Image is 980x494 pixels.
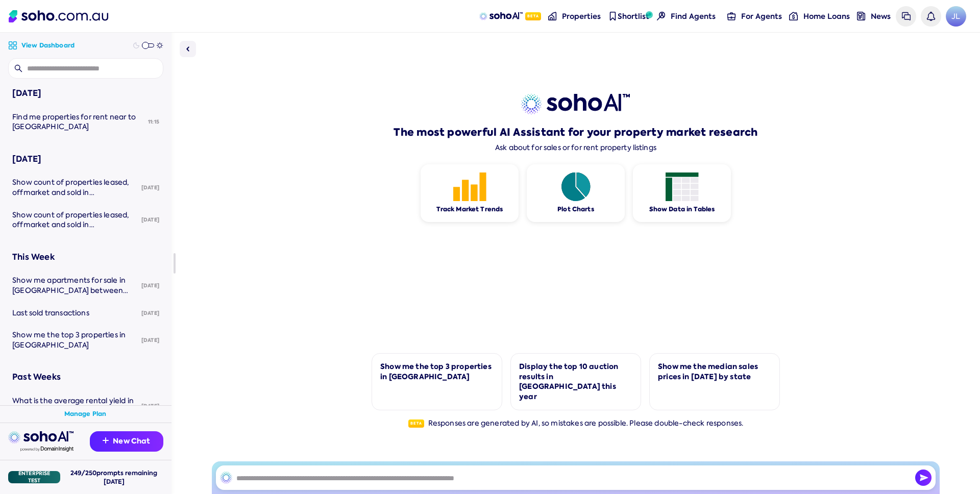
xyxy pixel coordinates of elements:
div: Track Market Trends [436,205,503,214]
h1: The most powerful AI Assistant for your property market research [394,125,757,139]
div: Show me the top 3 properties in Sydney [12,330,137,350]
img: SohoAI logo black [220,472,232,484]
img: for-agents-nav icon [789,12,798,20]
div: Show count of properties leased, offmarket and sold in Sydney for past 6 months [12,210,137,230]
span: What is the average rental yield in [GEOGRAPHIC_DATA], [GEOGRAPHIC_DATA] [12,396,134,425]
div: Show count of properties leased, offmarket and sold in Sydney for past 6 months [12,178,137,197]
img: messages icon [902,12,911,20]
a: Notifications [921,6,941,27]
a: Last sold transactions [8,302,137,325]
div: Plot Charts [557,205,594,214]
a: Show me the top 3 properties in [GEOGRAPHIC_DATA] [8,324,137,356]
img: Feature 1 icon [559,172,593,201]
div: Ask about for sales or for rent property listings [495,143,656,152]
img: Recommendation icon [103,437,109,443]
img: Data provided by Domain Insight [20,447,73,452]
a: Show count of properties leased, offmarket and sold in [GEOGRAPHIC_DATA] for past 6 months [8,204,137,236]
div: What is the average rental yield in Surry Hills, NSW [12,396,137,416]
a: Messages [896,6,916,27]
div: [DATE] [137,302,163,325]
span: Show count of properties leased, offmarket and sold in [GEOGRAPHIC_DATA] for past 6 months [12,178,129,217]
a: View Dashboard [8,41,75,50]
a: Manage Plan [64,410,107,418]
span: Show me the top 3 properties in [GEOGRAPHIC_DATA] [12,330,126,350]
img: sohoAI logo [479,12,523,20]
img: sohoai logo [8,431,73,443]
div: Display the top 10 auction results in [GEOGRAPHIC_DATA] this year [519,362,632,402]
div: [DATE] [137,395,163,417]
img: Feature 1 icon [666,172,699,201]
div: 249 / 250 prompts remaining [DATE] [64,468,163,486]
div: [DATE] [12,153,159,166]
a: Show count of properties leased, offmarket and sold in [GEOGRAPHIC_DATA] for past 6 months [8,171,137,204]
a: Show me apartments for sale in [GEOGRAPHIC_DATA] between $1M and $2M. [8,269,137,302]
div: [DATE] [137,177,163,199]
div: Last sold transactions [12,308,137,318]
div: Show me the median sales prices in [DATE] by state [658,362,771,382]
img: news-nav icon [857,12,866,20]
span: Show me apartments for sale in [GEOGRAPHIC_DATA] between $1M and $2M. [12,276,128,305]
span: JL [946,6,966,27]
div: This Week [12,251,159,264]
span: Last sold transactions [12,308,89,317]
div: 11:15 [144,111,163,133]
span: Beta [408,419,424,428]
div: [DATE] [12,87,159,100]
span: For Agents [741,11,782,21]
div: Enterprise Test [8,471,60,483]
div: Past Weeks [12,370,159,384]
span: Home Loans [803,11,850,21]
a: What is the average rental yield in [GEOGRAPHIC_DATA], [GEOGRAPHIC_DATA] [8,390,137,422]
span: Find Agents [671,11,716,21]
img: bell icon [926,12,935,20]
div: Responses are generated by AI, so mistakes are possible. Please double-check responses. [408,418,744,429]
button: Send [915,470,932,486]
div: Show me the top 3 properties in [GEOGRAPHIC_DATA] [380,362,494,382]
img: Find agents icon [657,12,666,20]
span: News [871,11,891,21]
img: sohoai logo [521,94,630,114]
div: [DATE] [137,209,163,231]
button: New Chat [90,431,163,452]
div: Show Data in Tables [649,205,715,214]
img: Feature 1 icon [453,172,486,201]
span: Properties [562,11,601,21]
img: for-agents-nav icon [727,12,736,20]
div: Find me properties for rent near to Melbourne University [12,112,144,132]
a: Find me properties for rent near to [GEOGRAPHIC_DATA] [8,106,144,138]
div: [DATE] [137,275,163,297]
span: Shortlist [618,11,649,21]
img: properties-nav icon [548,12,557,20]
div: [DATE] [137,329,163,352]
a: Avatar of Jonathan Lui [946,6,966,27]
img: shortlist-nav icon [608,12,617,20]
img: Soho Logo [9,10,108,22]
span: Show count of properties leased, offmarket and sold in [GEOGRAPHIC_DATA] for past 6 months [12,210,129,250]
span: Beta [525,12,541,20]
span: Find me properties for rent near to [GEOGRAPHIC_DATA] [12,112,136,132]
img: Sidebar toggle icon [182,43,194,55]
div: Show me apartments for sale in Surry Hills between $1M and $2M. [12,276,137,295]
img: Send icon [915,470,932,486]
